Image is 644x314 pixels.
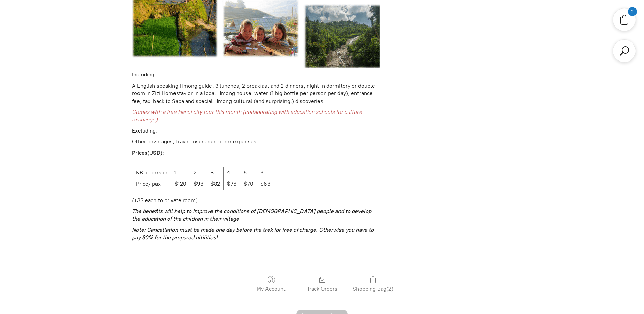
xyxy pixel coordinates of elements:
div: Shopping cart [613,8,636,31]
span: Comes with a free Hanoi city tour this month (collaborating with education schools for culture ex... [132,109,362,123]
a: Shopping Bag(2) [349,276,397,292]
a: Track Orders [303,276,341,292]
td: 1 [171,167,190,178]
div: 2 [628,7,637,16]
p: Other beverages, travel insurance, other expenses [132,138,380,145]
a: Search products [618,45,630,57]
td: $120 [171,178,190,190]
em: N [132,227,136,233]
td: NB of person [132,167,171,178]
td: $70 [240,178,257,190]
td: $82 [207,178,223,190]
a: My Account [253,276,289,292]
td: 3 [207,167,223,178]
p: : [132,127,380,135]
td: $98 [190,178,207,190]
strong: Prices(USD): [132,150,164,156]
td: 4 [223,167,240,178]
em: ote: Cancellation must be made one day before the trek for free of charge. Otherwise you have to ... [132,227,374,241]
td: Price/ pax [132,178,171,190]
p: (+3$ each to private room) [132,197,380,204]
u: Including [132,71,154,78]
td: 2 [190,167,207,178]
td: $76 [223,178,240,190]
p: A English speaking Hmong guide, 3 lunches, 2 breakfast and 2 dinners, night in dormitory or doubl... [132,82,380,105]
td: 6 [257,167,274,178]
td: 5 [240,167,257,178]
td: $68 [257,178,274,190]
p: : [132,71,380,78]
i: The benefits will help to improve the conditions of [DEMOGRAPHIC_DATA] people and to develop the ... [132,208,371,222]
u: Excluding [132,127,156,134]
